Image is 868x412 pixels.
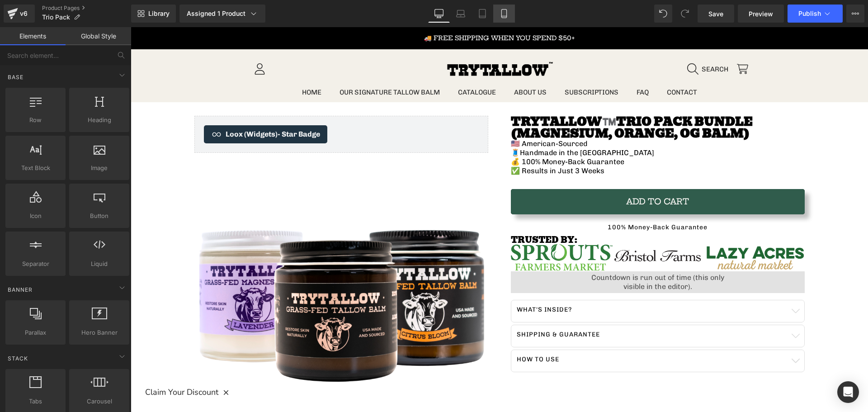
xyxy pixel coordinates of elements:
[312,34,425,50] img: TryTallow
[506,56,518,76] span: FAQ
[72,397,127,406] span: Carousel
[380,139,674,148] p: ✅ Results in Just 3 Weeks
[187,9,258,18] div: Assigned 1 Product
[72,259,127,269] span: Liquid
[749,9,773,19] span: Preview
[8,211,63,221] span: Icon
[327,56,365,76] span: Catalogue
[380,121,389,130] strong: 🧵
[171,56,191,76] span: Home
[798,10,821,17] span: Publish
[72,211,127,221] span: Button
[497,56,527,76] a: FAQ
[8,328,63,337] span: Parallax
[495,169,558,180] span: Add To Cart
[386,328,668,336] p: How to use
[200,56,318,76] a: Our Signature Tallow Balm
[846,5,864,23] button: More
[428,5,450,23] a: Desktop
[527,56,576,76] a: Contact
[380,112,674,121] p: 🇺🇸 American-Sourced
[8,115,63,125] span: Row
[8,259,63,269] span: Separator
[7,285,33,294] span: Banner
[380,162,674,187] button: Add To Cart
[380,206,447,219] font: Trusted By:
[147,103,189,111] span: - Star Badge
[162,56,200,76] a: Home
[18,8,29,19] div: v6
[386,279,668,287] p: What's inside?
[383,56,416,76] span: About Us
[788,5,843,23] button: Publish
[676,5,694,23] button: Redo
[380,130,674,139] p: 💰 100% Money-Back Guarantee
[318,56,374,76] a: Catalogue
[434,56,488,76] span: Subscriptions
[148,9,170,18] span: Library
[42,5,131,12] a: Product Pages
[536,56,566,76] span: Contact
[72,328,127,337] span: Hero Banner
[131,5,176,23] a: New Library
[708,9,723,19] span: Save
[42,14,70,21] span: Trio Pack
[95,102,189,113] span: Loox (Widgets)
[8,163,63,173] span: Text Block
[654,5,672,23] button: Undo
[557,32,602,52] summary: Search
[380,85,622,116] span: trio pack Bundle (Magnesium, Orange, OG Balm)
[380,121,674,130] p: Handmade in the [GEOGRAPHIC_DATA]
[493,5,515,23] a: Mobile
[7,73,24,81] span: Base
[374,56,425,76] a: About Us
[209,56,309,76] span: Our Signature Tallow Balm
[837,381,859,403] div: Open Intercom Messenger
[472,5,493,23] a: Tablet
[738,5,784,23] a: Preview
[386,303,668,312] p: SHIPPING & GUARANTEE
[7,354,29,363] span: Stack
[4,5,35,23] a: v6
[380,85,622,116] strong: TryTallow™️
[380,196,674,204] p: 100% Money-Back Guarantee
[72,115,127,125] span: Heading
[72,163,127,173] span: Image
[450,5,472,23] a: Laptop
[425,56,497,76] a: Subscriptions
[66,27,131,45] a: Global Style
[8,397,63,406] span: Tabs
[132,7,606,15] p: 🚚 Free Shipping When You Spend $50+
